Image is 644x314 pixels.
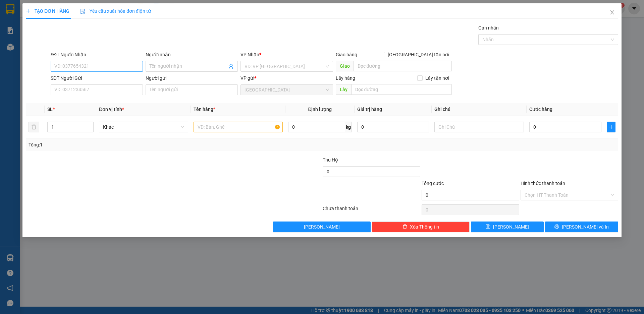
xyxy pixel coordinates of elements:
[336,52,357,57] span: Giao hàng
[345,122,352,132] span: kg
[241,52,260,57] span: VP Nhận
[607,122,615,132] button: plus
[6,6,74,21] div: [GEOGRAPHIC_DATA]
[146,74,238,82] div: Người gửi
[336,75,355,81] span: Lấy hàng
[245,85,329,95] span: Đà Nẵng
[336,84,351,95] span: Lấy
[29,141,249,148] div: Tổng: 1
[194,107,215,112] span: Tên hàng
[357,107,382,112] span: Giá trị hàng
[323,157,338,163] span: Thu Hộ
[351,84,452,95] input: Dọc đường
[322,205,421,216] div: Chưa thanh toán
[77,44,87,51] span: CC :
[402,224,407,230] span: delete
[554,224,559,230] span: printer
[562,223,609,231] span: [PERSON_NAME] và In
[146,51,238,58] div: Người nhận
[6,6,16,13] span: Gửi:
[78,6,147,21] div: [GEOGRAPHIC_DATA]
[26,9,31,13] span: plus
[51,74,143,82] div: SĐT Người Gửi
[486,224,491,230] span: save
[304,223,340,231] span: [PERSON_NAME]
[103,122,184,132] span: Khác
[545,222,618,232] button: printer[PERSON_NAME] và In
[78,21,147,29] div: THỦY
[273,222,371,232] button: [PERSON_NAME]
[29,122,39,132] button: delete
[529,107,552,112] span: Cước hàng
[51,51,143,58] div: SĐT Người Nhận
[471,222,544,232] button: save[PERSON_NAME]
[47,107,53,112] span: SL
[229,64,234,69] span: user-add
[77,42,147,52] div: 100.000
[521,181,565,186] label: Hình thức thanh toán
[78,29,147,38] div: 0984674992
[99,107,124,112] span: Đơn vị tính
[80,8,151,14] span: Yêu cầu xuất hóa đơn điện tử
[308,107,332,112] span: Định lượng
[609,10,615,15] span: close
[26,8,69,14] span: TẠO ĐƠN HÀNG
[194,122,283,132] input: VD: Bàn, Ghế
[241,74,333,82] div: VP gửi
[385,51,452,58] span: [GEOGRAPHIC_DATA] tận nơi
[410,223,439,231] span: Xóa Thông tin
[80,9,86,14] img: icon
[78,6,95,13] span: Nhận:
[607,124,615,130] span: plus
[493,223,529,231] span: [PERSON_NAME]
[603,3,622,22] button: Close
[336,61,354,71] span: Giao
[478,25,499,30] label: Gán nhãn
[432,103,527,116] th: Ghi chú
[423,74,452,82] span: Lấy tận nơi
[357,122,429,132] input: 0
[435,122,524,132] input: Ghi Chú
[354,61,452,71] input: Dọc đường
[422,181,444,186] span: Tổng cước
[372,222,470,232] button: deleteXóa Thông tin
